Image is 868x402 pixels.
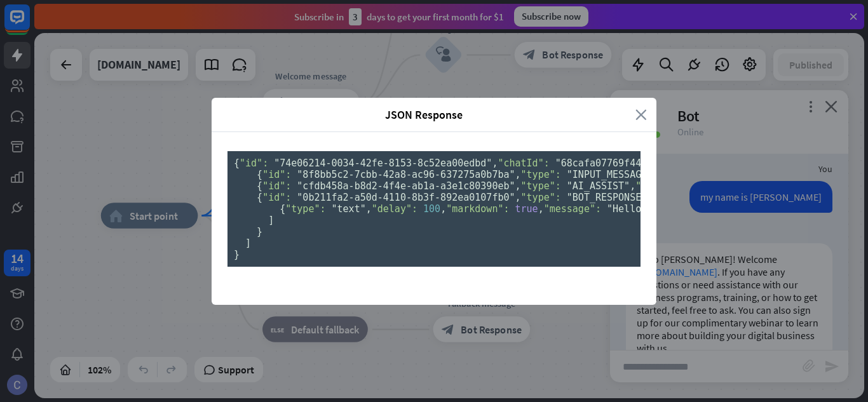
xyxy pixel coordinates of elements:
span: "type": [521,192,561,203]
span: "id": [262,192,291,203]
span: "chatId": [498,157,549,169]
span: "BOT_RESPONSE" [567,192,647,203]
span: "markdown": [446,203,509,215]
span: "id": [262,180,291,192]
span: "AI_ASSIST" [567,180,630,192]
span: "id": [262,169,291,180]
span: 100 [423,203,440,215]
span: "delay": [372,203,417,215]
span: "74e06214-0034-42fe-8153-8c52ea00edbd" [274,157,492,169]
span: "type": [521,169,561,180]
button: Open LiveChat chat widget [10,5,48,43]
span: "id": [240,157,268,169]
span: true [515,203,538,215]
span: "8f8bb5c2-7cbb-42a8-ac96-637275a0b7ba" [297,169,515,180]
span: "cfdb458a-b8d2-4f4e-ab1a-a3e1c80390eb" [297,180,515,192]
pre: { , , , , , , , { }, [ , , ], [ { , , }, { , , }, { , , [ { , , , } ] } ] } [227,151,641,267]
span: "SOURCE": [635,180,687,192]
span: "INPUT_MESSAGE" [567,169,653,180]
span: "0b211fa2-a50d-4110-8b3f-892ea0107fb0" [297,192,515,203]
i: close [635,107,647,122]
span: "68cafa07769f440007d7ab26" [555,157,705,169]
span: "text" [332,203,366,215]
span: "message": [544,203,601,215]
span: "type": [521,180,561,192]
span: JSON Response [221,107,626,122]
span: "type": [285,203,325,215]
